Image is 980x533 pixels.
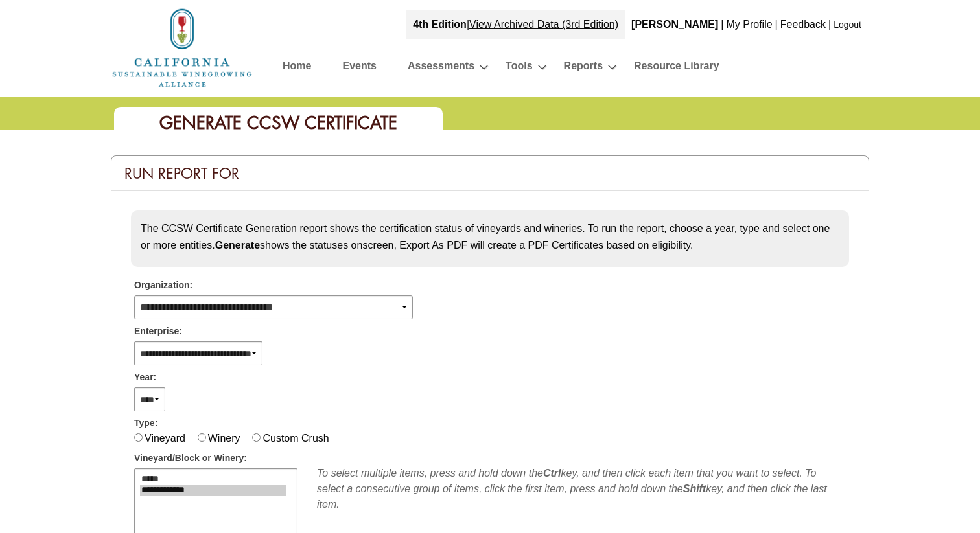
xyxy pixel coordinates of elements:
a: Assessments [408,57,474,80]
label: Custom Crush [262,433,329,444]
span: Vineyard/Block or Winery: [134,451,247,465]
a: Home [283,57,311,80]
div: Run Report For [111,156,869,191]
label: Vineyard [145,433,185,444]
span: Generate CCSW Certificate [159,111,397,134]
span: Year: [134,370,156,384]
span: Type: [134,416,157,430]
div: To select multiple items, press and hold down the key, and then click each item that you want to ... [317,466,846,512]
strong: Generate [215,240,260,251]
div: | [406,10,625,39]
a: Feedback [780,19,826,30]
b: Ctrl [543,468,561,479]
div: | [827,10,832,39]
span: Organization: [134,278,192,292]
b: [PERSON_NAME] [631,19,718,30]
a: My Profile [726,19,772,30]
img: logo_cswa2x.png [111,6,253,89]
a: Events [342,57,376,80]
a: Logout [834,19,861,30]
strong: 4th Edition [413,19,467,30]
a: Resource Library [634,57,719,80]
a: View Archived Data (3rd Edition) [469,19,618,30]
a: Reports [564,57,603,80]
a: Home [111,41,253,52]
p: The CCSW Certificate Generation report shows the certification status of vineyards and wineries. ... [141,220,839,253]
b: Shift [683,483,706,494]
div: | [774,10,779,39]
a: Tools [506,57,532,80]
div: | [719,10,725,39]
label: Winery [208,433,240,444]
span: Enterprise: [134,324,182,338]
